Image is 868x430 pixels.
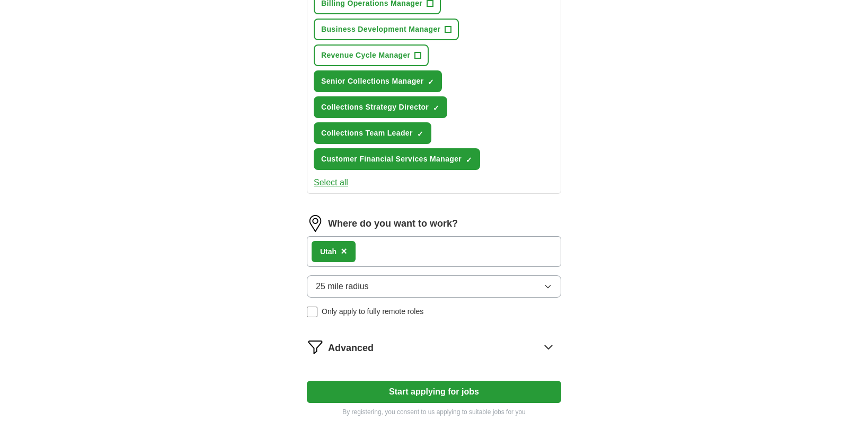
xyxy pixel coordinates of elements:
span: Revenue Cycle Manager [321,50,410,61]
span: Advanced [328,341,374,355]
button: Revenue Cycle Manager [314,44,429,66]
button: Business Development Manager [314,19,459,40]
img: filter [307,338,324,355]
span: Customer Financial Services Manager [321,154,462,165]
button: Collections Team Leader✓ [314,122,431,144]
input: Only apply to fully remote roles [307,307,317,317]
span: ✓ [428,78,434,86]
span: Senior Collections Manager [321,76,423,87]
span: × [341,245,347,257]
button: Customer Financial Services Manager✓ [314,148,480,170]
button: Senior Collections Manager✓ [314,70,442,92]
span: ✓ [433,104,439,112]
img: location.png [307,215,324,232]
button: × [341,244,347,259]
label: Where do you want to work? [328,217,458,231]
span: ✓ [417,130,423,138]
button: 25 mile radius [307,275,561,298]
div: h [320,246,336,257]
span: Only apply to fully remote roles [322,306,423,317]
button: Start applying for jobs [307,381,561,403]
span: 25 mile radius [316,280,369,293]
p: By registering, you consent to us applying to suitable jobs for you [307,407,561,417]
strong: Uta [320,247,332,256]
button: Collections Strategy Director✓ [314,96,447,118]
button: Select all [314,176,348,189]
span: Collections Strategy Director [321,102,429,113]
span: Collections Team Leader [321,128,413,139]
span: ✓ [466,156,472,164]
span: Business Development Manager [321,24,440,35]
